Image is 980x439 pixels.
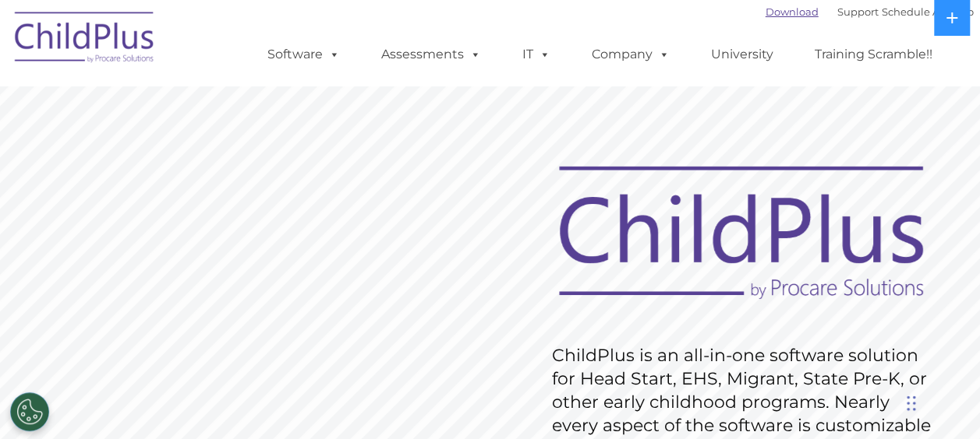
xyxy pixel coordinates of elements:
a: Training Scramble!! [799,39,948,70]
a: University [695,39,789,70]
a: Download [766,5,819,18]
a: IT [507,39,566,70]
a: Assessments [366,39,497,70]
iframe: Chat Widget [725,271,980,439]
font: | [766,5,974,18]
img: ChildPlus by Procare Solutions [7,1,163,79]
a: Support [837,5,879,18]
button: Cookies Settings [10,392,49,431]
a: Schedule A Demo [882,5,974,18]
a: Company [576,39,685,70]
div: Drag [907,380,916,427]
a: Software [252,39,356,70]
